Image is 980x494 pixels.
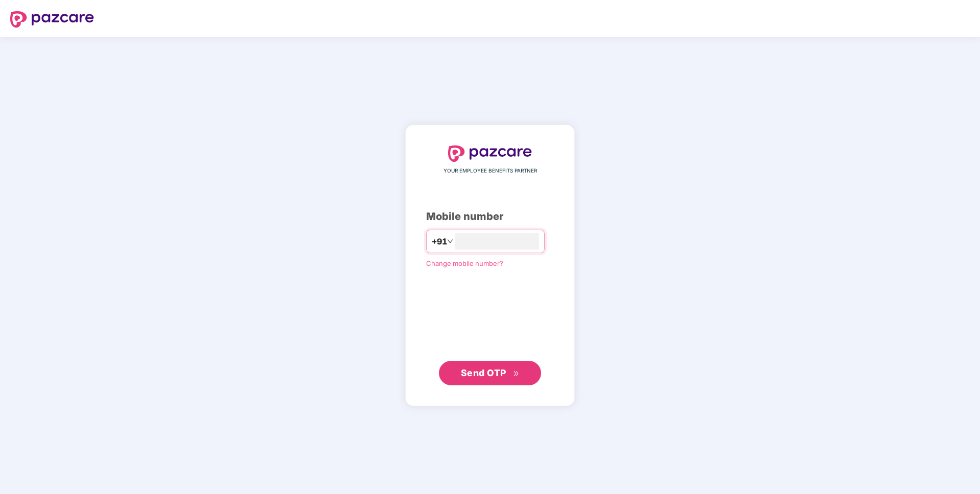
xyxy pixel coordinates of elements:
[10,11,94,28] img: logo
[513,370,520,377] span: double-right
[447,238,453,244] span: down
[426,209,554,225] div: Mobile number
[426,259,503,267] a: Change mobile number?
[461,367,506,378] span: Send OTP
[448,145,532,162] img: logo
[444,167,537,175] span: YOUR EMPLOYEE BENEFITS PARTNER
[439,361,541,385] button: Send OTPdouble-right
[432,235,447,248] span: +91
